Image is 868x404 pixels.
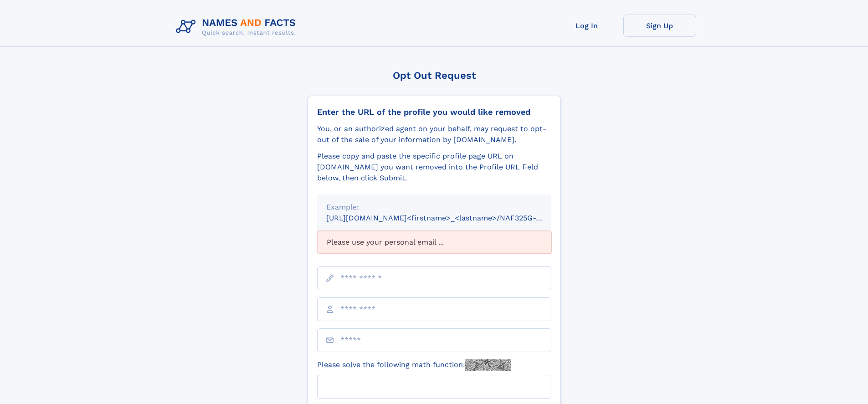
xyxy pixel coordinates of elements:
img: Logo Names and Facts [172,15,303,39]
div: Enter the URL of the profile you would like removed [317,107,551,117]
a: Log In [550,15,623,37]
div: Example: [326,202,542,213]
label: Please solve the following math function: [317,359,511,371]
div: You, or an authorized agent on your behalf, may request to opt-out of the sale of your informatio... [317,123,551,145]
div: Opt Out Request [308,70,561,81]
div: Please copy and paste the specific profile page URL on [DOMAIN_NAME] you want removed into the Pr... [317,151,551,184]
div: Please use your personal email ... [317,231,551,254]
a: Sign Up [623,15,696,37]
small: [URL][DOMAIN_NAME]<firstname>_<lastname>/NAF325G-xxxxxxxx [326,214,569,222]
